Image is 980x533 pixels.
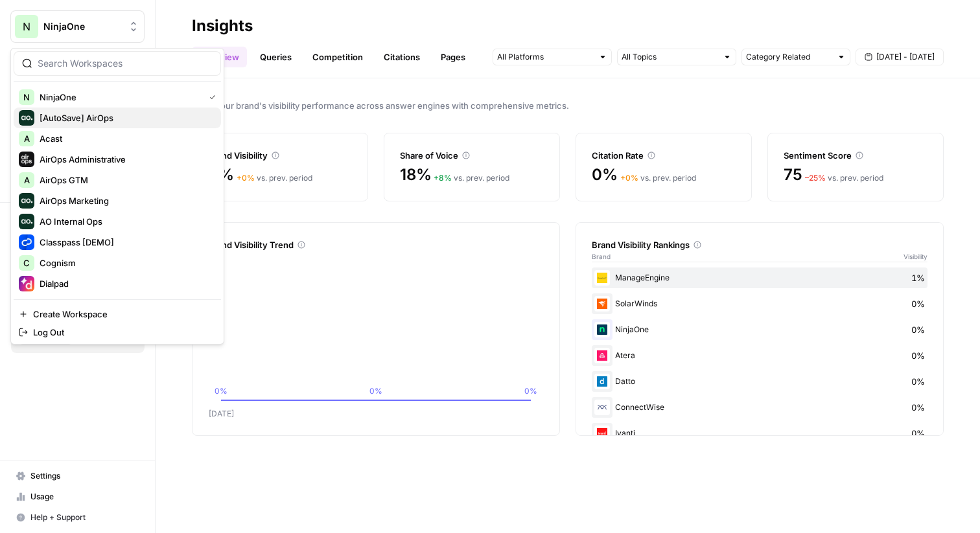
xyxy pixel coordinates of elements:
a: Log Out [14,323,221,341]
span: Usage [30,491,139,503]
img: AirOps Marketing Logo [19,193,34,209]
span: NinjaOne [40,91,199,104]
div: NinjaOne [592,319,927,340]
img: rvhqrsynalsud0ofh6xkmwaw45bv [594,374,610,389]
span: A [24,132,30,145]
img: AO Internal Ops Logo [19,214,34,229]
span: Track your brand's visibility performance across answer engines with comprehensive metrics. [192,99,944,112]
span: N [23,19,30,34]
span: + 0 % [620,173,638,183]
div: Brand Visibility Rankings [592,238,927,251]
img: AirOps Administrative Logo [19,152,34,167]
span: AirOps Marketing [40,194,211,207]
span: Brand [592,251,611,262]
div: SolarWinds [592,293,927,314]
a: Queries [252,47,299,67]
span: 0% [911,401,925,414]
a: Settings [10,466,145,486]
button: [DATE] - [DATE] [856,49,944,65]
tspan: 0% [369,386,382,396]
tspan: 0% [524,386,537,396]
button: Workspace: NinjaOne [10,10,145,43]
img: bunfjhtyx67j9bjcrbwii576fc58 [594,270,610,286]
span: NinjaOne [43,20,122,33]
span: 0% [911,349,925,362]
span: Settings [30,470,139,482]
a: Usage [10,486,145,507]
div: Brand Visibility Trend [208,238,544,251]
span: 75 [784,164,802,185]
span: Help + Support [30,512,139,523]
input: Category Related [746,51,832,63]
div: Citation Rate [592,149,736,162]
tspan: 0% [215,386,227,396]
input: All Topics [622,51,717,63]
img: 6qjh0ko63adatyoqq2qbgmni7ngk [594,425,610,441]
div: Atera [592,345,927,366]
a: Pages [433,47,473,67]
div: vs. prev. period [620,172,696,184]
span: + 0 % [237,173,255,183]
span: 18% [400,164,431,185]
img: bb9cg08w6s61fz3juk4slbfo80gd [594,296,610,312]
div: ManageEngine [592,267,927,288]
div: vs. prev. period [805,172,883,184]
span: 0% [592,164,618,185]
div: Brand Visibility [208,149,352,162]
img: [AutoSave] AirOps Logo [19,110,34,126]
div: vs. prev. period [434,172,509,184]
span: N [23,91,30,104]
span: [DATE] - [DATE] [876,51,935,63]
div: Sentiment Score [784,149,927,162]
span: Visibility [904,251,927,262]
span: A [24,174,30,187]
span: + 8 % [434,173,452,183]
div: Share of Voice [400,149,544,162]
span: C [23,256,30,269]
span: 1% [911,271,925,284]
img: yavu3vutsnmubcky0f9sxp350pbs [594,400,610,415]
button: Help + Support [10,507,145,528]
div: ConnectWise [592,397,927,418]
div: vs. prev. period [237,172,312,184]
span: [AutoSave] AirOps [40,111,211,124]
span: 0% [911,375,925,388]
span: – 25 % [805,173,826,183]
span: Log Out [33,326,211,339]
span: Create Workspace [33,308,211,321]
div: Datto [592,371,927,392]
img: 79p8gvuoufl3ugmllqrr1wssmxg9 [594,322,610,337]
div: Workspace: NinjaOne [10,48,224,345]
a: Overview [192,47,247,67]
span: AO Internal Ops [40,215,211,228]
tspan: [DATE] [209,409,234,418]
input: Search Workspaces [38,57,213,70]
span: 0% [911,427,925,440]
a: Citations [376,47,428,67]
span: Dialpad [40,277,211,290]
input: All Platforms [497,51,593,63]
div: Insights [192,16,253,36]
img: 4fu74zfxrqadazuivwwg7t7yme0b [594,348,610,363]
span: AirOps GTM [40,174,211,187]
span: AirOps Administrative [40,153,211,166]
span: Cognism [40,256,211,269]
span: 0% [911,323,925,336]
img: Classpass [DEMO] Logo [19,234,34,250]
a: Create Workspace [14,305,221,323]
a: Competition [305,47,371,67]
img: Dialpad Logo [19,276,34,291]
div: Ivanti [592,423,927,444]
span: Classpass [DEMO] [40,236,211,249]
span: Acast [40,132,211,145]
span: 0% [911,297,925,310]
